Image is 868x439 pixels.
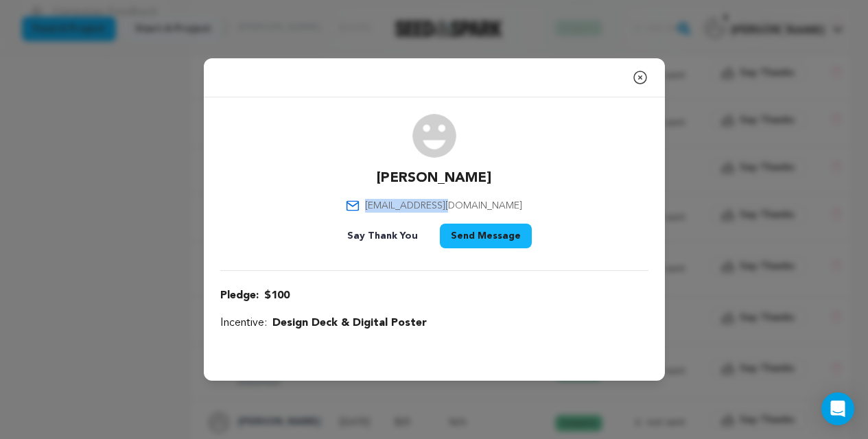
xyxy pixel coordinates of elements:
[821,392,854,425] div: Open Intercom Messenger
[412,114,456,158] img: user.png
[440,224,532,248] button: Send Message
[264,287,290,304] span: $100
[336,224,429,248] button: Say Thank You
[377,169,491,188] p: [PERSON_NAME]
[272,315,427,331] span: Design Deck & Digital Poster
[220,315,267,331] span: Incentive:
[365,199,522,213] span: [EMAIL_ADDRESS][DOMAIN_NAME]
[220,287,259,304] span: Pledge:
